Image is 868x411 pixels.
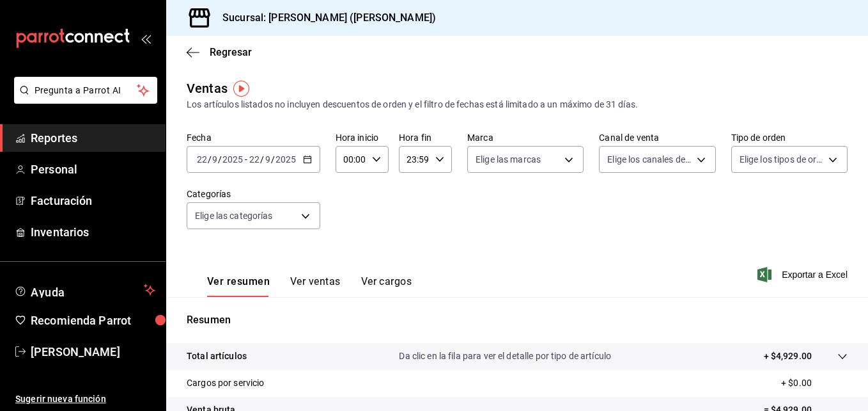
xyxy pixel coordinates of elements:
[195,209,273,222] span: Elige las categorías
[208,154,212,165] span: /
[31,345,120,359] font: [PERSON_NAME]
[187,376,265,390] p: Cargos por servicio
[141,33,151,44] button: open_drawer_menu
[781,376,848,390] p: + $0.00
[31,314,131,327] font: Recomienda Parrot
[31,282,139,298] span: Ayuda
[607,153,692,166] span: Elige los canales de venta
[476,153,541,166] span: Elige las marcas
[740,153,824,166] span: Elige los tipos de orden
[196,154,208,165] input: --
[9,93,157,106] a: Pregunta a Parrot AI
[218,154,222,165] span: /
[187,312,848,328] p: Resumen
[187,98,848,111] div: Los artículos listados no incluyen descuentos de orden y el filtro de fechas está limitado a un m...
[187,350,247,363] p: Total artículos
[187,133,320,142] label: Fecha
[212,154,218,165] input: --
[399,350,611,363] p: Da clic en la fila para ver el detalle por tipo de artículo
[187,79,228,98] div: Ventas
[361,275,412,297] button: Ver cargos
[467,133,584,142] label: Marca
[599,133,715,142] label: Canal de venta
[336,133,389,142] label: Hora inicio
[210,46,252,58] span: Regresar
[212,10,436,26] h3: Sucursal: [PERSON_NAME] ([PERSON_NAME])
[245,154,247,165] span: -
[760,267,848,282] button: Exportar a Excel
[207,275,412,297] div: Pestañas de navegación
[233,81,249,97] img: Marcador de información sobre herramientas
[399,133,452,142] label: Hora fin
[31,225,89,239] font: Inventarios
[275,154,297,165] input: ----
[265,154,271,165] input: --
[31,194,92,207] font: Facturación
[14,77,157,104] button: Pregunta a Parrot AI
[207,275,270,288] font: Ver resumen
[764,350,812,363] p: + $4,929.00
[249,154,260,165] input: --
[187,46,252,58] button: Regresar
[187,189,320,198] label: Categorías
[35,84,137,97] span: Pregunta a Parrot AI
[31,131,77,145] font: Reportes
[260,154,264,165] span: /
[290,275,341,297] button: Ver ventas
[271,154,275,165] span: /
[31,163,77,176] font: Personal
[731,133,848,142] label: Tipo de orden
[782,270,848,280] font: Exportar a Excel
[15,394,106,404] font: Sugerir nueva función
[222,154,244,165] input: ----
